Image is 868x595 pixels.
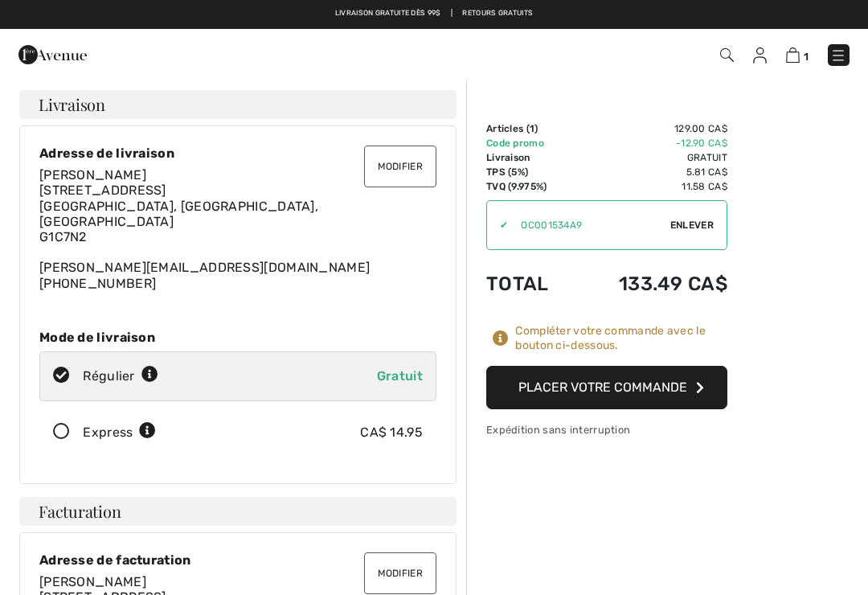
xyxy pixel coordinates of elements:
[753,47,767,64] img: Mes infos
[574,179,727,194] td: 11.58 CA$
[574,150,727,165] td: Gratuit
[451,8,452,19] span: |
[830,47,846,64] img: Menu
[39,96,105,113] span: Livraison
[486,179,574,194] td: TVQ (9.975%)
[574,136,727,150] td: -12.90 CA$
[39,167,436,291] div: [PERSON_NAME][EMAIL_ADDRESS][DOMAIN_NAME]
[486,256,574,311] td: Total
[515,324,727,353] div: Compléter votre commande avec le bouton ci-dessous.
[574,121,727,136] td: 129.00 CA$
[39,146,436,161] div: Adresse de livraison
[486,136,574,150] td: Code promo
[39,574,146,589] span: [PERSON_NAME]
[39,503,121,519] span: Facturation
[18,39,87,71] img: 1ère Avenue
[83,423,156,442] div: Express
[462,8,533,19] a: Retours gratuits
[83,367,158,386] div: Régulier
[18,46,87,61] a: 1ère Avenue
[486,422,727,437] div: Expédition sans interruption
[786,45,809,64] a: 1
[486,366,727,409] button: Placer votre commande
[574,256,727,311] td: 133.49 CA$
[39,552,436,568] div: Adresse de facturation
[39,183,318,244] span: [STREET_ADDRESS] [GEOGRAPHIC_DATA], [GEOGRAPHIC_DATA], [GEOGRAPHIC_DATA] G1C7N2
[486,165,574,179] td: TPS (5%)
[364,552,436,594] button: Modifier
[364,146,436,187] button: Modifier
[486,121,574,136] td: Articles ( )
[720,48,734,62] img: Recherche
[360,423,423,442] div: CA$ 14.95
[39,330,436,345] div: Mode de livraison
[486,150,574,165] td: Livraison
[530,123,534,134] span: 1
[39,167,146,183] span: [PERSON_NAME]
[574,165,727,179] td: 5.81 CA$
[377,368,423,384] span: Gratuit
[670,218,714,232] span: Enlever
[335,8,441,19] a: Livraison gratuite dès 99$
[508,201,670,249] input: Code promo
[786,47,800,63] img: Panier d'achat
[487,218,508,232] div: ✔
[804,51,809,63] span: 1
[39,276,156,291] a: [PHONE_NUMBER]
